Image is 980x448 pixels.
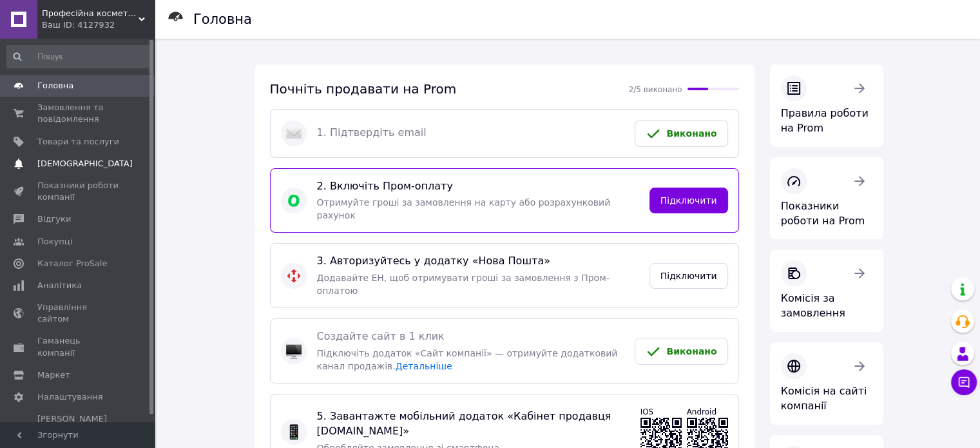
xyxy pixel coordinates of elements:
span: Виконано [666,346,716,356]
span: Додавайте ЕН, щоб отримувати гроші за замовлення з Пром-оплатою [317,273,610,296]
span: Маркет [37,369,70,381]
span: 2. Включіть Пром-оплату [317,179,639,194]
span: Налаштування [37,391,103,403]
a: Підключити [649,188,728,213]
input: Пошук [6,45,152,68]
a: Детальніше [396,361,452,371]
div: Ваш ID: 4127932 [42,19,155,31]
span: Гаманець компанії [37,335,119,358]
span: Комісія на сайті компанії [781,385,867,412]
a: Комісія за замовлення [770,249,883,332]
a: Показники роботи на Prom [770,157,883,240]
span: Правила роботи на Prom [781,107,869,134]
span: 1. Підтвердіть email [317,126,625,141]
span: Почніть продавати на Prom [270,81,457,97]
span: Аналітика [37,280,82,291]
span: Показники роботи компанії [37,180,119,203]
span: 5. Завантажте мобільний додаток «Кабінет продавця [DOMAIN_NAME]» [317,409,630,439]
span: IOS [640,407,654,416]
span: Создайте сайт в 1 клик [317,329,625,344]
img: :desktop_computer: [286,344,302,359]
span: Відгуки [37,213,71,225]
span: Виконано [666,128,716,139]
span: Замовлення та повідомлення [37,102,119,125]
h1: Головна [193,12,252,27]
button: Чат з покупцем [951,369,977,395]
span: [DEMOGRAPHIC_DATA] [37,158,133,170]
span: Каталог ProSale [37,258,107,269]
a: Підключити [649,263,728,289]
span: Покупці [37,236,72,248]
span: Підключіть додаток «Сайт компанії» — отримуйте додатковий канал продажів. [317,348,618,371]
span: Головна [37,80,73,92]
a: Комісія на сайті компанії [770,342,883,425]
span: Професійна косметика [42,8,139,19]
span: 2/5 виконано [629,85,682,94]
span: Отримуйте гроші за замовлення на карту або розрахунковий рахунок [317,197,611,220]
span: Комісія за замовлення [781,292,845,319]
img: :email: [286,126,302,141]
img: :iphone: [286,424,302,440]
span: Android [687,407,716,416]
img: avatar image [286,193,302,208]
a: Правила роботи на Prom [770,64,883,147]
span: Показники роботи на Prom [781,200,865,227]
span: Управління сайтом [37,302,119,325]
span: 3. Авторизуйтесь у додатку «Нова Пошта» [317,254,639,269]
span: Товари та послуги [37,136,119,148]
